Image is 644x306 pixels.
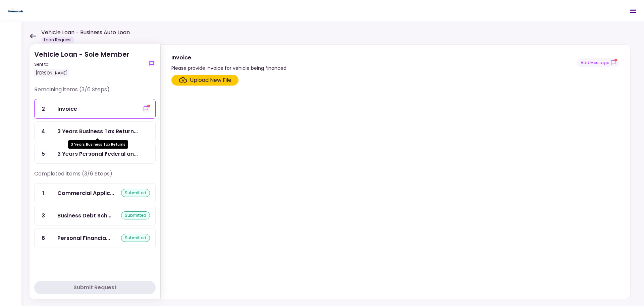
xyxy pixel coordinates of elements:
[121,189,150,197] div: submitted
[34,183,156,203] a: 1Commercial Applicationsubmitted
[121,211,150,219] div: submitted
[35,184,52,203] div: 1
[57,105,77,113] div: Invoice
[171,64,286,72] div: Please provide invoice for vehicle being financed
[35,144,52,163] div: 5
[57,234,110,242] div: Personal Financial Statement
[41,29,130,37] h1: Vehicle Loan - Business Auto Loan
[41,37,74,43] div: Loan Request
[577,58,620,67] button: show-messages
[121,234,150,242] div: submitted
[160,44,631,299] div: InvoicePlease provide invoice for vehicle being financedshow-messagesClick here to upload the req...
[34,99,156,119] a: 2Invoiceshow-messages
[171,75,238,86] span: Click here to upload the required document
[7,6,24,16] img: Partner icon
[34,86,156,99] div: Remaining items (3/6 Steps)
[35,228,52,248] div: 6
[34,144,156,164] a: 53 Years Personal Federal and State Tax Returns
[34,121,156,141] a: 43 Years Business Tax Returns
[57,127,138,136] div: 3 Years Business Tax Returns
[35,122,52,141] div: 4
[34,206,156,225] a: 3Business Debt Schedulesubmitted
[34,170,156,183] div: Completed items (3/6 Steps)
[625,3,641,19] button: Open menu
[35,99,52,118] div: 2
[68,140,128,149] div: 3 Years Business Tax Returns
[57,189,114,197] div: Commercial Application
[142,105,150,113] button: show-messages
[34,49,129,78] div: Vehicle Loan - Sole Member
[73,284,117,292] div: Submit Request
[57,150,138,158] div: 3 Years Personal Federal and State Tax Returns
[57,211,111,220] div: Business Debt Schedule
[171,53,286,62] div: Invoice
[34,228,156,248] a: 6Personal Financial Statementsubmitted
[34,69,69,78] div: [PERSON_NAME]
[148,59,156,67] button: show-messages
[35,206,52,225] div: 3
[34,61,129,67] div: Sent to:
[34,281,156,294] button: Submit Request
[190,76,231,84] div: Upload New File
